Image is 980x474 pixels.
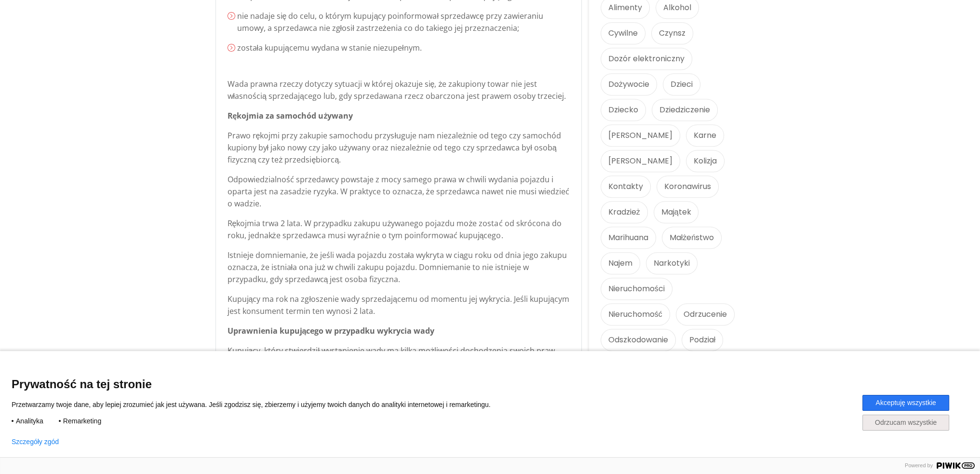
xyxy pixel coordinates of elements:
span: Remarketing [63,417,101,425]
a: [PERSON_NAME] [601,150,680,172]
a: Najem [601,252,640,274]
a: Narkotyki [646,252,698,274]
button: Szczegóły zgód [12,438,59,446]
a: Karne [686,124,724,147]
p: nie nadaje się do celu, o którym kupujący poinformował sprzedawcę przy zawieraniu umowy, a sprzed... [237,10,570,34]
a: Koronawirus [657,176,719,198]
a: Kontakty [601,176,651,198]
p: Rękojmia trwa 2 lata. W przypadku zakupu używanego pojazdu może zostać od skrócona do roku, jedna... [228,217,570,242]
a: Nieruchomość [601,303,670,325]
p: Prawo rękojmi przy zakupie samochodu przysługuje nam niezależnie od tego czy samochód kupiony był... [228,130,570,166]
a: Czynsz [651,22,693,44]
a: Nieruchomości [601,278,672,300]
a: Cywilne [601,22,645,44]
p: Istnieje domniemanie, że jeśli wada pojazdu została wykryta w ciągu roku od dnia jego zakupu ozna... [228,249,570,285]
button: Odrzucam wszystkie [862,415,949,431]
a: Majątek [654,201,699,223]
p: Kupujący ma rok na zgłoszenie wady sprzedającemu od momentu jej wykrycia. Jeśli kupującym jest ko... [228,293,570,317]
a: Kradzież [601,201,648,223]
p: została kupującemu wydana w stanie niezupełnym. [237,42,570,54]
a: Podział [682,329,724,351]
strong: Rękojmia za samochód używany [228,110,353,121]
a: Małżeństwo [662,227,722,249]
strong: Uprawnienia kupującego w przypadku wykrycia wady [228,325,435,336]
p: Kupujący, który stwierdził wystąpienie wady ma kilka możliwości dochodzenia swoich praw. [DEMOGRA... [228,345,570,369]
a: Odrzucenie [676,303,735,325]
a: Dzieci [663,73,700,95]
p: Wada prawna rzeczy dotyczy sytuacji w której okazuje się, że zakupiony towar nie jest własnością ... [228,78,570,102]
span: Analityka [16,417,43,425]
span: Powered by [901,462,937,469]
span: Prywatność na tej stronie [12,377,968,391]
a: Dożywocie [601,73,657,95]
button: Akceptuję wszystkie [862,395,949,411]
p: Przetwarzamy twoje dane, aby lepiej zrozumieć jak jest używana. Jeśli zgodzisz się, zbierzemy i u... [12,400,505,409]
a: Kolizja [686,150,725,172]
p: Odpowiedzialność sprzedawcy powstaje z mocy samego prawa w chwili wydania pojazdu i oparta jest n... [228,174,570,210]
a: Marihuana [601,227,656,249]
a: [PERSON_NAME] [601,124,680,147]
a: Dozór elektroniczny [601,48,692,70]
a: Dziecko [601,99,646,121]
a: Odszkodowanie [601,329,676,351]
a: Dziedziczenie [652,99,718,121]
